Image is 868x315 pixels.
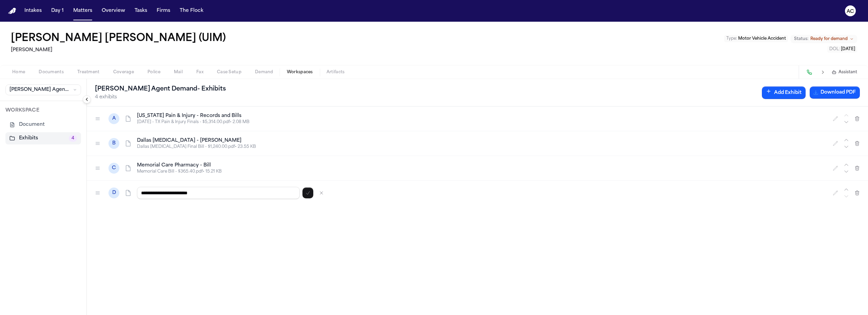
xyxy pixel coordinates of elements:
[11,33,226,45] button: Edit matter name
[810,86,860,99] button: Download PDF
[83,95,91,103] button: Collapse sidebar
[738,37,786,41] span: Motor Vehicle Accident
[5,106,81,115] p: WORKSPACE
[841,47,855,51] span: [DATE]
[147,70,160,75] span: Police
[113,70,134,75] span: Coverage
[39,70,64,75] span: Documents
[327,70,345,75] span: Artifacts
[132,5,150,17] button: Tasks
[287,70,313,75] span: Workspaces
[726,37,737,41] span: Type :
[137,162,825,169] h4: Memorial Care Pharmacy - Bill
[137,144,825,150] p: Dallas [MEDICAL_DATA] Final Bill - $1,240.00.pdf • 23.55 KB
[830,188,841,198] button: Edit exhibit name
[95,84,226,94] h2: [PERSON_NAME] Agent Demand - Exhibits
[177,5,206,17] button: The Flock
[71,5,95,17] button: Matters
[48,5,66,17] button: Day 1
[87,131,868,156] div: BDallas [MEDICAL_DATA] - [PERSON_NAME]Dallas [MEDICAL_DATA] Final Bill - $1,240.00.pdf• 23.55 KB
[8,8,16,14] a: Home
[108,163,119,174] div: C
[5,84,81,95] button: [PERSON_NAME] Agent Demand
[762,86,806,99] button: Add Exhibit
[87,106,868,131] div: A[US_STATE] Pain & Injury - Records and Bills[DATE] - TX Pain & Injury Finals - $5,314.00.pdf• 2....
[87,156,868,181] div: CMemorial Care Pharmacy - BillMemorial Care Bill - $365.40.pdf• 15.21 KB
[810,36,848,42] span: Ready for demand
[829,47,840,51] span: DOL :
[22,5,44,17] button: Intakes
[805,67,814,77] button: Make a Call
[12,70,25,75] span: Home
[108,188,119,198] div: D
[69,135,77,142] span: 4
[830,163,841,174] button: Edit exhibit name
[137,169,825,174] p: Memorial Care Bill - $365.40.pdf • 15.21 KB
[154,5,173,17] button: Firms
[95,94,226,101] p: 4 exhibits
[137,137,825,144] h4: Dallas [MEDICAL_DATA] - [PERSON_NAME]
[827,46,857,53] button: Edit DOL: 2024-10-01
[174,70,183,75] span: Mail
[77,70,100,75] span: Treatment
[87,181,868,205] div: D
[99,5,128,17] button: Overview
[11,46,229,54] h2: [PERSON_NAME]
[8,8,16,14] img: Finch Logo
[832,70,857,75] button: Assistant
[137,119,825,125] p: [DATE] - TX Pain & Injury Finals - $5,314.00.pdf • 2.08 MB
[196,70,203,75] span: Fax
[791,35,857,43] button: Change status from Ready for demand
[11,33,226,45] h1: [PERSON_NAME] [PERSON_NAME] (UIM)
[108,113,119,124] div: A
[255,70,273,75] span: Demand
[830,113,841,124] button: Edit exhibit name
[217,70,241,75] span: Case Setup
[5,132,81,144] button: Exhibits4
[830,138,841,149] button: Edit exhibit name
[724,35,788,42] button: Edit Type: Motor Vehicle Accident
[839,70,857,75] span: Assistant
[108,138,119,149] div: B
[794,36,808,42] span: Status:
[5,119,81,131] button: Document
[137,113,825,119] h4: [US_STATE] Pain & Injury - Records and Bills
